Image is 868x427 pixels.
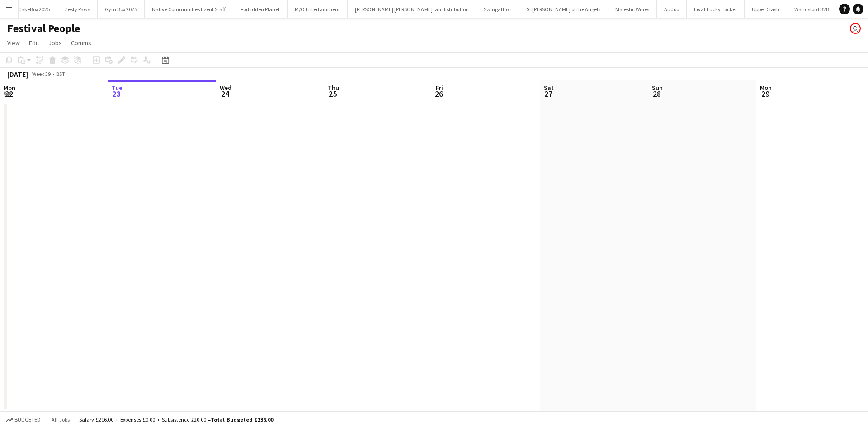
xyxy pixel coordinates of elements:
[434,89,443,99] span: 26
[7,22,80,35] h1: Festival People
[476,0,519,18] button: Swingathon
[759,89,772,99] span: 29
[7,70,28,79] div: [DATE]
[544,84,554,92] span: Sat
[4,84,15,92] span: Mon
[48,39,62,47] span: Jobs
[850,23,861,34] app-user-avatar: Spencer Blackwell
[745,0,787,18] button: Upper Clash
[687,0,745,18] button: Livat Lucky Locker
[218,89,231,99] span: 24
[14,417,41,423] span: Budgeted
[25,37,43,49] a: Edit
[45,37,66,49] a: Jobs
[29,39,39,47] span: Edit
[328,84,339,92] span: Thu
[651,89,663,99] span: 28
[787,0,837,18] button: Wandsford B2B
[30,70,52,77] span: Week 39
[67,37,95,49] a: Comms
[211,416,273,423] span: Total Budgeted £236.00
[7,39,20,47] span: View
[2,89,15,99] span: 22
[657,0,687,18] button: Audoo
[56,70,65,77] div: BST
[57,0,98,18] button: Zesty Paws
[348,0,476,18] button: [PERSON_NAME] [PERSON_NAME] fan distribution
[98,0,145,18] button: Gym Box 2025
[436,84,443,92] span: Fri
[50,416,71,423] span: All jobs
[112,84,123,92] span: Tue
[11,0,57,18] button: CakeBox 2025
[5,415,42,425] button: Budgeted
[326,89,339,99] span: 25
[110,89,123,99] span: 23
[220,84,231,92] span: Wed
[79,416,273,423] div: Salary £216.00 + Expenses £0.00 + Subsistence £20.00 =
[233,0,288,18] button: Forbidden Planet
[71,39,91,47] span: Comms
[608,0,657,18] button: Majestic Wines
[145,0,233,18] button: Native Communities Event Staff
[288,0,348,18] button: M/O Entertainment
[4,37,24,49] a: View
[760,84,772,92] span: Mon
[652,84,663,92] span: Sun
[542,89,554,99] span: 27
[519,0,608,18] button: St [PERSON_NAME] of the Angels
